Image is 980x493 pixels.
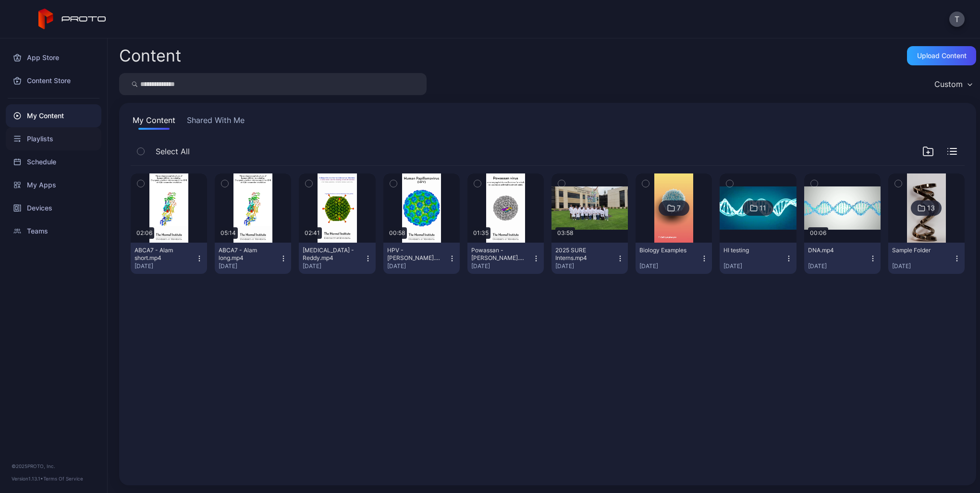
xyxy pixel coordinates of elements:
[471,262,532,270] div: [DATE]
[759,204,766,212] div: 11
[639,246,692,254] div: Biology Examples
[387,262,448,270] div: [DATE]
[949,12,965,27] button: T
[555,246,608,262] div: 2025 SURE Interns.mp4
[888,243,965,274] button: Sample Folder[DATE]
[808,246,861,254] div: DNA.mp4
[131,114,177,130] button: My Content
[892,262,953,270] div: [DATE]
[135,262,196,270] div: [DATE]
[156,146,190,157] span: Select All
[723,262,784,270] div: [DATE]
[934,79,963,89] div: Custom
[723,246,776,254] div: HI testing
[555,262,616,270] div: [DATE]
[804,243,881,274] button: DNA.mp4[DATE]
[6,46,101,69] a: App Store
[383,243,460,274] button: HPV - [PERSON_NAME].mp4[DATE]
[720,243,796,274] button: HI testing[DATE]
[185,114,246,130] button: Shared With Me
[927,204,935,212] div: 13
[677,204,681,212] div: 7
[119,48,181,64] div: Content
[43,476,83,481] a: Terms Of Service
[907,46,976,65] button: Upload Content
[6,127,101,150] a: Playlists
[892,246,945,254] div: Sample Folder
[12,462,96,470] div: © 2025 PROTO, Inc.
[299,243,375,274] button: [MEDICAL_DATA] - Reddy.mp4[DATE]
[12,476,43,481] span: Version 1.13.1 •
[917,52,967,60] div: Upload Content
[135,246,187,262] div: ABCA7 - Alam short.mp4
[303,246,355,262] div: Adenovirus - Reddy.mp4
[808,262,869,270] div: [DATE]
[551,243,628,274] button: 2025 SURE Interns.mp4[DATE]
[215,243,291,274] button: ABCA7 - Alam long.mp4[DATE]
[131,243,207,274] button: ABCA7 - Alam short.mp4[DATE]
[467,243,544,274] button: Powassan - [PERSON_NAME].mp4[DATE]
[219,262,280,270] div: [DATE]
[387,246,440,262] div: HPV - Hafenstein.mp4
[6,173,101,197] a: My Apps
[930,73,976,95] button: Custom
[6,197,101,220] a: Devices
[6,69,101,92] a: Content Store
[6,104,101,127] a: My Content
[6,150,101,173] a: Schedule
[471,246,524,262] div: Powassan - Hafenstein.mp4
[303,262,364,270] div: [DATE]
[6,220,101,243] a: Teams
[639,262,700,270] div: [DATE]
[219,246,271,262] div: ABCA7 - Alam long.mp4
[636,243,712,274] button: Biology Examples[DATE]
